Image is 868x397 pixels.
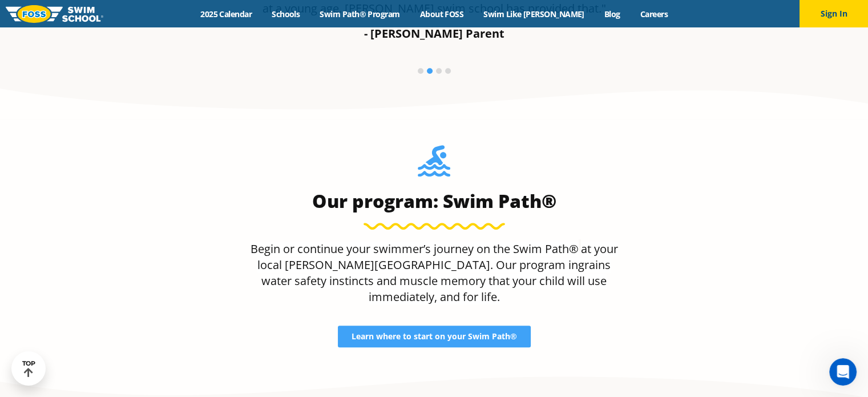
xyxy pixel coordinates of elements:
[410,9,474,19] a: About FOSS
[245,190,624,212] h3: Our program: Swim Path®
[630,9,677,19] a: Careers
[338,326,531,347] a: Learn where to start on your Swim Path®
[251,241,579,256] span: Begin or continue your swimmer’s journey on the Swim Path®
[364,26,504,41] strong: - [PERSON_NAME] Parent
[352,332,517,340] span: Learn where to start on your Swim Path®
[310,9,410,19] a: Swim Path® Program
[474,9,595,19] a: Swim Like [PERSON_NAME]
[257,241,618,304] span: at your local [PERSON_NAME][GEOGRAPHIC_DATA]. Our program ingrains water safety instincts and mus...
[262,9,310,19] a: Schools
[829,358,857,386] iframe: Intercom live chat
[418,145,450,184] img: Foss-Location-Swimming-Pool-Person.svg
[191,9,262,19] a: 2025 Calendar
[6,5,103,23] img: FOSS Swim School Logo
[22,360,35,378] div: TOP
[594,9,630,19] a: Blog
